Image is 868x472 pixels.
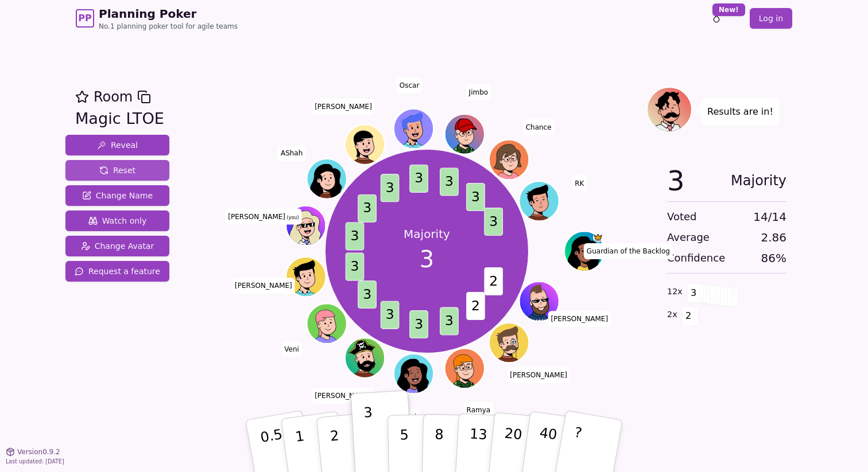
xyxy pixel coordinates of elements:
a: PPPlanning PokerNo.1 planning poker tool for agile teams [76,6,238,31]
span: (you) [285,215,299,220]
span: Click to change your name [548,311,611,327]
span: Click to change your name [584,243,673,259]
span: PP [78,11,91,25]
span: Confidence [667,250,725,266]
button: Watch only [65,210,169,231]
span: 3 [440,167,459,196]
span: 3 [667,167,685,194]
span: 12 x [667,286,683,298]
span: Reveal [97,139,138,151]
span: Click to change your name [312,388,375,404]
span: Voted [667,209,697,225]
span: 2 [682,306,695,326]
p: Results are in! [707,104,773,120]
span: Click to change your name [312,99,375,115]
span: Planning Poker [99,6,238,22]
span: 3 [381,301,400,329]
span: Last updated: [DATE] [6,458,64,465]
span: 3 [467,183,486,211]
span: No.1 planning poker tool for agile teams [99,22,238,31]
span: 3 [420,242,434,276]
span: Reset [99,165,135,176]
div: Magic LTOE [75,107,164,131]
span: Click to change your name [507,367,570,383]
span: Change Avatar [81,240,154,252]
div: New! [712,3,745,16]
span: Click to change your name [397,77,423,93]
span: Request a feature [75,266,160,277]
span: Guardian of the Backlog is the host [593,233,603,243]
span: 3 [687,283,700,303]
span: 3 [381,174,400,202]
span: Version 0.9.2 [17,447,60,457]
span: Click to change your name [400,409,420,426]
span: 3 [410,165,429,193]
span: 86 % [761,250,786,266]
button: Change Avatar [65,236,169,256]
button: Reveal [65,135,169,155]
span: 3 [410,310,429,338]
span: Click to change your name [523,119,555,135]
span: 14 / 14 [753,209,786,225]
span: Click to change your name [278,145,305,161]
button: Click to change your avatar [288,207,325,244]
button: Version0.9.2 [6,447,60,457]
a: Log in [750,8,792,29]
span: Average [667,229,710,245]
button: Change Name [65,185,169,206]
span: Watch only [88,215,147,227]
span: 3 [440,307,459,335]
button: New! [706,8,727,29]
button: Add as favourite [75,87,89,107]
span: Click to change your name [281,341,302,357]
span: Click to change your name [466,85,491,101]
span: 3 [358,280,377,309]
span: Change Name [82,190,153,201]
span: Click to change your name [572,175,587,192]
button: Request a feature [65,261,169,282]
p: 3 [363,404,376,467]
span: 3 [346,222,365,250]
button: Reset [65,160,169,181]
span: 2 x [667,309,677,321]
span: Room [94,87,133,107]
span: Click to change your name [232,278,295,294]
span: 3 [485,208,503,236]
span: Click to change your name [464,402,494,418]
p: Majority [404,226,450,242]
span: 2 [467,292,486,320]
span: 2.86 [761,229,786,245]
span: 3 [346,252,365,280]
span: 3 [358,194,377,223]
span: Majority [731,167,786,194]
span: 2 [485,267,503,295]
span: Click to change your name [225,209,301,225]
